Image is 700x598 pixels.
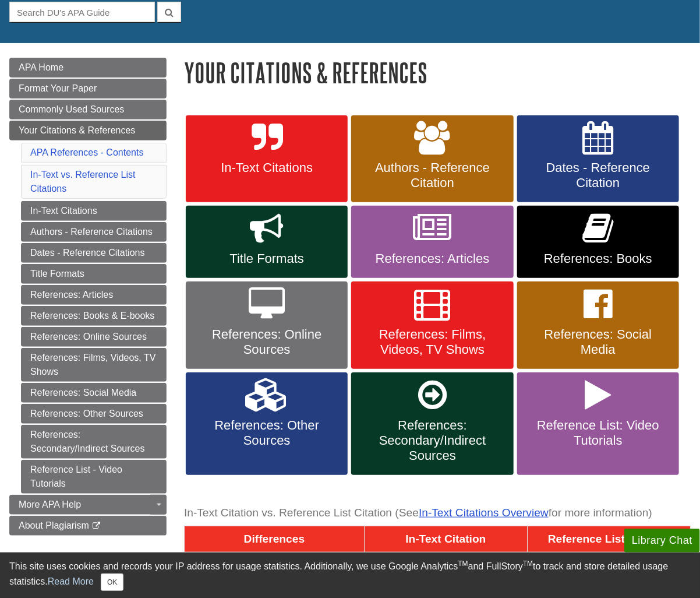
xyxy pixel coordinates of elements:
[9,58,167,536] div: Guide Page Menu
[21,383,167,403] a: References: Social Media
[21,222,167,242] a: Authors - Reference Citations
[419,506,549,519] a: In-Text Citations Overview
[21,243,167,263] a: Dates - Reference Citations
[351,372,513,475] a: References: Secondary/Indirect Sources
[19,520,89,530] span: About Plagiarism
[195,327,339,357] span: References: Online Sources
[48,576,94,586] a: Read More
[184,58,691,87] h1: Your Citations & References
[21,306,167,326] a: References: Books & E-books
[21,264,167,284] a: Title Formats
[21,201,167,221] a: In-Text Citations
[517,206,679,278] a: References: Books
[9,2,155,22] input: Search DU's APA Guide
[19,499,81,509] span: More APA Help
[21,348,167,382] a: References: Films, Videos, TV Shows
[360,418,504,463] span: References: Secondary/Indirect Sources
[458,560,468,568] sup: TM
[195,160,339,175] span: In-Text Citations
[91,522,101,530] i: This link opens in a new window
[517,282,679,369] a: References: Social Media
[19,83,97,93] span: Format Your Paper
[360,327,504,357] span: References: Films, Videos, TV Shows
[351,206,513,278] a: References: Articles
[517,115,679,203] a: Dates - Reference Citation
[21,285,167,305] a: References: Articles
[30,170,136,194] a: In-Text vs. Reference List Citations
[517,372,679,475] a: Reference List: Video Tutorials
[9,58,167,78] a: APA Home
[244,533,305,545] span: Differences
[9,79,167,99] a: Format Your Paper
[21,327,167,347] a: References: Online Sources
[405,533,486,545] span: In-Text Citation
[9,495,167,515] a: More APA Help
[9,100,167,119] a: Commonly Used Sources
[195,418,339,448] span: References: Other Sources
[186,115,348,203] a: In-Text Citations
[19,104,124,114] span: Commonly Used Sources
[19,62,63,72] span: APA Home
[548,533,670,545] span: Reference List Citation
[186,372,348,475] a: References: Other Sources
[360,251,504,266] span: References: Articles
[30,147,143,157] a: APA References - Contents
[360,160,504,191] span: Authors - Reference Citation
[526,160,670,191] span: Dates - Reference Citation
[526,418,670,448] span: Reference List: Video Tutorials
[184,500,691,526] caption: In-Text Citation vs. Reference List Citation (See for more information)
[21,460,167,494] a: Reference List - Video Tutorials
[21,404,167,424] a: References: Other Sources
[9,121,167,140] a: Your Citations & References
[526,251,670,266] span: References: Books
[351,115,513,203] a: Authors - Reference Citation
[19,125,135,135] span: Your Citations & References
[351,282,513,369] a: References: Films, Videos, TV Shows
[523,560,533,568] sup: TM
[624,529,700,553] button: Library Chat
[186,206,348,278] a: Title Formats
[101,574,123,591] button: Close
[21,425,167,459] a: References: Secondary/Indirect Sources
[526,327,670,357] span: References: Social Media
[9,560,691,591] div: This site uses cookies and records your IP address for usage statistics. Additionally, we use Goo...
[9,516,167,536] a: About Plagiarism
[195,251,339,266] span: Title Formats
[186,282,348,369] a: References: Online Sources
